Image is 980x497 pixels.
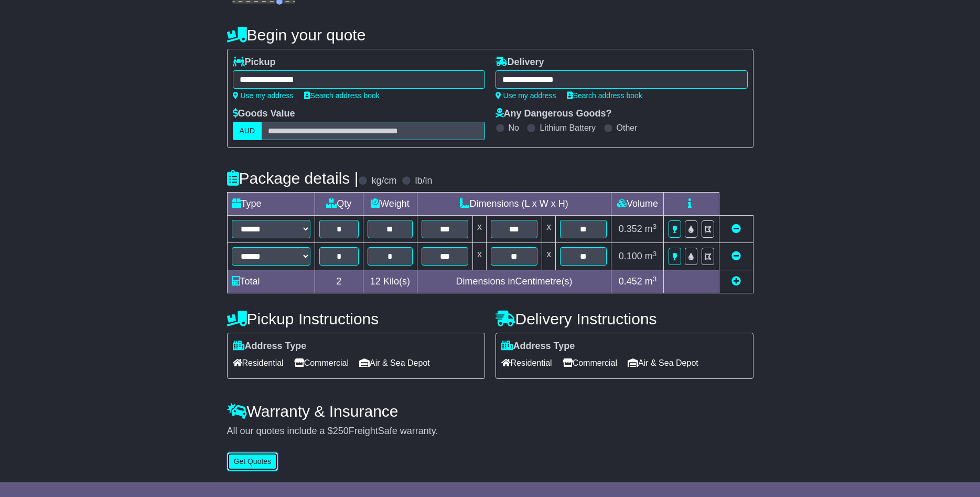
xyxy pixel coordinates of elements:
[304,91,380,100] a: Search address book
[496,310,753,327] h4: Delivery Instructions
[619,251,642,261] span: 0.100
[363,193,417,216] td: Weight
[611,193,664,216] td: Volume
[417,270,611,293] td: Dimensions in Centimetre(s)
[501,355,552,371] span: Residential
[542,216,556,243] td: x
[233,57,276,68] label: Pickup
[315,270,363,293] td: 2
[227,452,278,471] button: Get Quotes
[363,270,417,293] td: Kilo(s)
[645,224,657,234] span: m
[653,223,657,230] sup: 3
[415,175,432,187] label: lb/in
[567,91,642,100] a: Search address book
[233,108,295,120] label: Goods Value
[233,122,262,140] label: AUD
[563,355,617,371] span: Commercial
[653,275,657,283] sup: 3
[542,243,556,270] td: x
[333,426,349,436] span: 250
[227,426,753,437] div: All our quotes include a $ FreightSafe warranty.
[227,310,485,327] h4: Pickup Instructions
[653,250,657,258] sup: 3
[619,224,642,234] span: 0.352
[496,108,612,120] label: Any Dangerous Goods?
[645,251,657,261] span: m
[315,193,363,216] td: Qty
[233,341,307,352] label: Address Type
[227,170,359,187] h4: Package details |
[233,91,294,100] a: Use my address
[731,276,741,287] a: Add new item
[496,91,556,100] a: Use my address
[496,57,544,68] label: Delivery
[540,123,596,133] label: Lithium Battery
[472,216,486,243] td: x
[370,276,381,287] span: 12
[294,355,349,371] span: Commercial
[233,355,284,371] span: Residential
[501,341,575,352] label: Address Type
[417,193,611,216] td: Dimensions (L x W x H)
[227,26,753,44] h4: Begin your quote
[628,355,698,371] span: Air & Sea Depot
[617,123,638,133] label: Other
[472,243,486,270] td: x
[619,276,642,287] span: 0.452
[359,355,430,371] span: Air & Sea Depot
[731,224,741,234] a: Remove this item
[227,270,315,293] td: Total
[731,251,741,261] a: Remove this item
[509,123,519,133] label: No
[227,193,315,216] td: Type
[371,175,396,187] label: kg/cm
[645,276,657,287] span: m
[227,403,753,420] h4: Warranty & Insurance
